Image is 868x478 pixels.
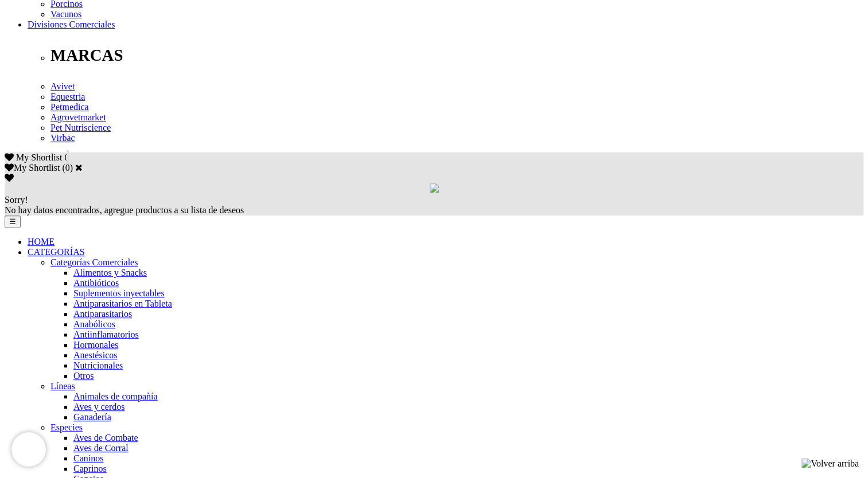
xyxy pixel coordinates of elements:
[64,152,69,162] span: 0
[801,459,859,469] img: Volver arriba
[5,195,863,216] div: No hay datos encontrados, agregue productos a su lista de deseos
[73,453,103,463] a: Caninos
[73,319,115,329] a: Anabólicos
[50,102,89,112] a: Petmedica
[16,152,62,162] span: My Shortlist
[73,340,118,350] a: Hormonales
[50,81,75,91] a: Avivet
[50,381,75,391] a: Líneas
[28,247,85,257] a: CATEGORÍAS
[65,163,70,173] label: 0
[50,46,863,65] p: MARCAS
[73,288,165,298] a: Suplementos inyectables
[50,112,106,122] a: Agrovetmarket
[75,163,83,172] a: Cerrar
[73,330,139,339] a: Antiinflamatorios
[50,257,138,267] a: Categorías Comerciales
[73,361,123,370] a: Nutricionales
[28,19,115,29] a: Divisiones Comerciales
[73,371,94,381] a: Otros
[73,443,129,453] a: Aves de Corral
[73,309,132,319] a: Antiparasitarios
[5,216,21,228] button: ☰
[73,350,117,360] a: Anestésicos
[5,195,28,205] span: Sorry!
[430,183,439,193] img: loading.gif
[50,92,85,101] a: Equestria
[73,464,107,473] a: Caprinos
[50,422,83,432] a: Especies
[50,133,75,143] a: Virbac
[62,163,73,173] span: ( )
[50,123,111,132] a: Pet Nutriscience
[73,391,158,401] a: Animales de compañía
[28,237,55,246] a: HOME
[73,402,124,412] a: Aves y cerdos
[50,9,81,19] a: Vacunos
[73,412,111,422] a: Ganadería
[73,268,147,277] a: Alimentos y Snacks
[5,163,60,173] label: My Shortlist
[73,278,119,288] a: Antibióticos
[73,299,172,308] a: Antiparasitarios en Tableta
[11,432,46,467] iframe: Brevo live chat
[73,433,138,442] a: Aves de Combate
